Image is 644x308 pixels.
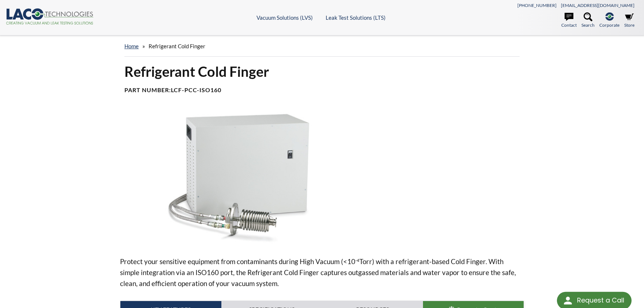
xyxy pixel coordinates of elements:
h1: Refrigerant Cold Finger [124,63,520,80]
h4: Part Number: [124,86,520,94]
span: Refrigerant Cold Finger [149,43,205,49]
a: [EMAIL_ADDRESS][DOMAIN_NAME] [561,3,634,8]
p: Protect your sensitive equipment from contaminants during High Vacuum (<10 Torr) with a refrigera... [120,256,524,289]
img: round button [562,295,574,307]
a: Contact [561,12,577,29]
span: Corporate [599,22,619,29]
div: » [124,36,520,57]
a: Store [624,12,634,29]
img: Refrigerant Cold Finger and Chiller image [120,112,356,244]
b: LCF-PCC-ISO160 [171,86,221,93]
a: home [124,43,139,49]
a: [PHONE_NUMBER] [517,3,557,8]
a: Vacuum Solutions (LVS) [257,14,313,21]
a: Search [581,12,595,29]
sup: -4 [355,258,359,263]
a: Leak Test Solutions (LTS) [326,14,386,21]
